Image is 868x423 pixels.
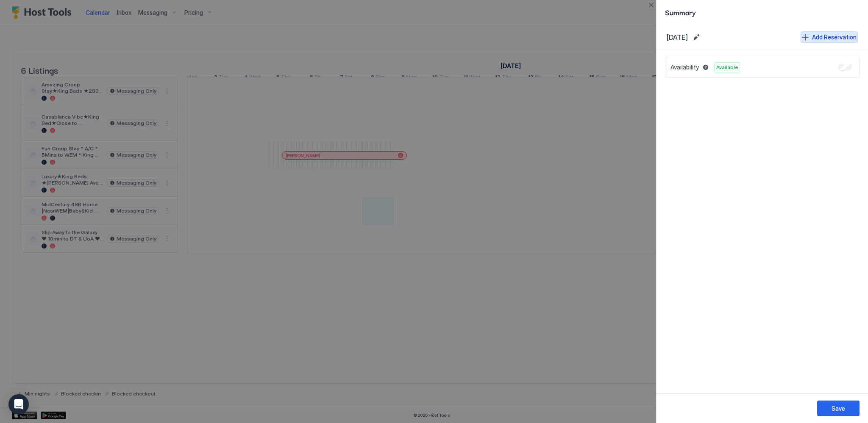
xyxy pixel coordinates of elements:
div: Save [832,404,845,413]
span: Availability [670,64,699,71]
button: Add Reservation [801,31,858,43]
span: [DATE] [667,33,688,41]
button: Blocked dates override all pricing rules and remain unavailable until manually unblocked [701,62,711,72]
div: Add Reservation [812,33,857,41]
div: Open Intercom Messenger [8,394,29,415]
span: Available [716,64,738,71]
button: Save [817,401,860,416]
button: Edit date range [691,32,701,42]
span: Summary [665,7,860,17]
